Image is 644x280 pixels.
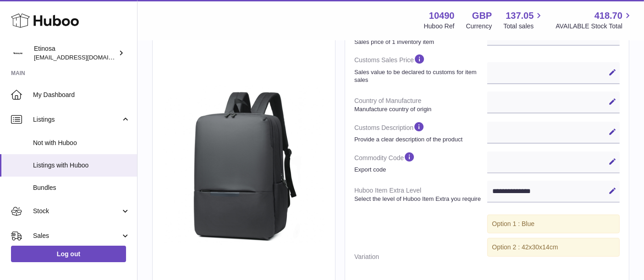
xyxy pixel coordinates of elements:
[429,10,455,22] strong: 10490
[594,10,622,22] span: 418.70
[34,54,135,61] span: [EMAIL_ADDRESS][DOMAIN_NAME]
[556,22,633,31] span: AVAILABLE Stock Total
[354,68,485,84] strong: Sales value to be declared to customs for item sales
[466,22,492,31] div: Currency
[11,246,126,262] a: Log out
[33,232,121,240] span: Sales
[472,10,492,22] strong: GBP
[33,91,130,99] span: My Dashboard
[424,22,455,31] div: Huboo Ref
[487,215,620,233] div: Option 1 : Blue
[34,44,116,62] div: Etinosa
[33,183,130,192] span: Bundles
[487,238,620,257] div: Option 2 : 42x30x14cm
[354,117,487,147] dt: Customs Description
[33,139,130,147] span: Not with Huboo
[503,10,544,31] a: 137.05 Total sales
[354,166,485,174] strong: Export code
[506,10,534,22] span: 137.05
[354,49,487,87] dt: Customs Sales Price
[33,115,121,124] span: Listings
[556,10,633,31] a: 418.70 AVAILABLE Stock Total
[354,105,485,113] strong: Manufacture country of origin
[354,183,487,206] dt: Huboo Item Extra Level
[162,81,326,245] img: 0db3ae8f73593ce62333456a8381cfc4.png
[354,135,485,144] strong: Provide a clear description of the product
[354,147,487,178] dt: Commodity Code
[11,46,25,60] img: internalAdmin-10490@internal.huboo.com
[354,38,485,46] strong: Sales price of 1 inventory item
[354,93,487,117] dt: Country of Manufacture
[354,249,487,265] dt: Variation
[33,161,130,170] span: Listings with Huboo
[503,22,544,31] span: Total sales
[354,195,485,203] strong: Select the level of Huboo Item Extra you require
[33,207,121,215] span: Stock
